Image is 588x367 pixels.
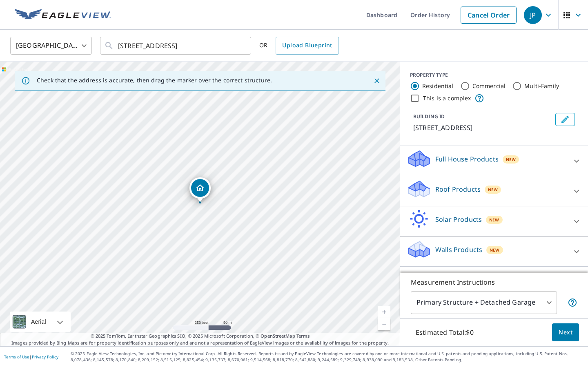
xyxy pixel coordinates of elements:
[411,291,557,314] div: Primary Structure + Detached Garage
[413,113,445,120] p: BUILDING ID
[490,247,499,253] span: New
[296,333,310,339] a: Terms
[435,184,481,194] p: Roof Products
[422,82,454,90] label: Residential
[372,75,382,86] button: Close
[282,40,332,51] span: Upload Blueprint
[488,186,498,193] span: New
[29,312,49,332] div: Aerial
[259,37,339,55] div: OR
[435,154,499,164] p: Full House Products
[435,214,482,224] p: Solar Products
[32,354,58,360] a: Privacy Policy
[118,34,234,57] input: Search by address or latitude-longitude
[91,333,310,340] span: © 2025 TomTom, Earthstar Geographics SIO, © 2025 Microsoft Corporation, ©
[555,113,575,126] button: Edit building 1
[15,9,111,21] img: EV Logo
[10,34,92,57] div: [GEOGRAPHIC_DATA]
[506,156,516,163] span: New
[524,6,542,24] div: JP
[461,7,517,24] a: Cancel Order
[378,306,390,318] a: Current Level 17, Zoom In
[435,245,482,254] p: Walls Products
[189,177,211,203] div: Dropped pin, building 1, Residential property, 17730 Chagrin Blvd Shaker Heights, OH 44122
[552,323,579,342] button: Next
[524,82,559,90] label: Multi-Family
[411,277,577,287] p: Measurement Instructions
[409,323,480,341] p: Estimated Total: $0
[261,333,295,339] a: OpenStreetMap
[568,298,577,307] span: Your report will include the primary structure and a detached garage if one exists.
[407,240,581,263] div: Walls ProductsNew
[472,82,506,90] label: Commercial
[407,179,581,203] div: Roof ProductsNew
[407,149,581,172] div: Full House ProductsNew
[413,123,552,133] p: [STREET_ADDRESS]
[407,210,581,233] div: Solar ProductsNew
[423,94,471,102] label: This is a complex
[559,327,572,338] span: Next
[4,354,29,360] a: Terms of Use
[10,312,71,332] div: Aerial
[4,354,58,359] p: |
[378,318,390,330] a: Current Level 17, Zoom Out
[71,351,584,363] p: © 2025 Eagle View Technologies, Inc. and Pictometry International Corp. All Rights Reserved. Repo...
[489,217,499,223] span: New
[37,77,272,84] p: Check that the address is accurate, then drag the marker over the correct structure.
[276,37,339,55] a: Upload Blueprint
[410,71,578,79] div: PROPERTY TYPE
